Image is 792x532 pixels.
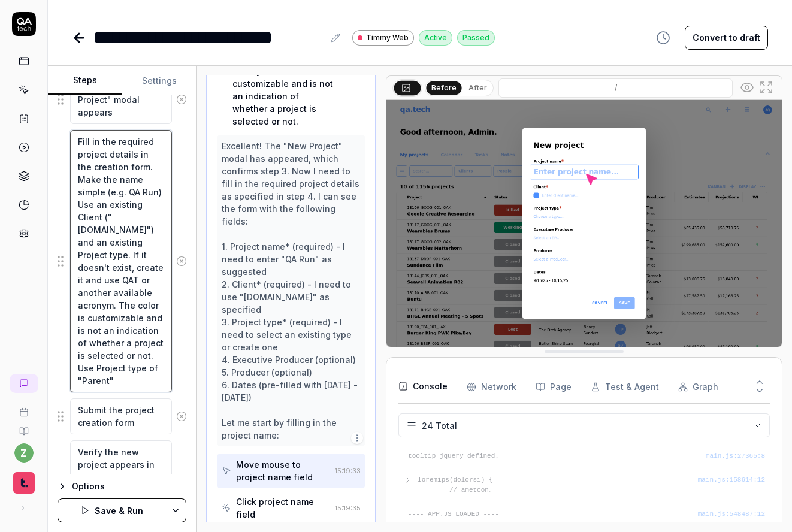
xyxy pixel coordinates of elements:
[10,374,38,393] a: New conversation
[386,100,782,347] img: Screenshot
[457,30,495,46] div: Passed
[236,495,330,521] div: Click project name field
[398,370,448,404] button: Console
[737,78,757,97] button: Show all interative elements
[217,454,365,488] button: Move mouse to project name field15:19:33
[13,472,35,494] img: Timmy Logo
[464,81,492,95] button: After
[222,140,361,442] div: Excellent! The "New Project" modal has appeared, which confirms step 3. Now I need to fill in the...
[366,32,409,43] span: Timmy Web
[217,491,365,525] button: Click project name field15:19:35
[48,66,122,95] button: Steps
[236,458,330,483] div: Move mouse to project name field
[757,78,776,97] button: Open in full screen
[467,370,516,404] button: Network
[678,370,718,404] button: Graph
[591,370,659,404] button: Test & Agent
[58,129,186,393] div: Suggestions
[408,509,765,519] pre: ---- APP.JS LOADED ----
[58,479,186,494] button: Options
[706,451,765,461] button: main.js:27365:8
[706,451,765,461] div: main.js : 27365 : 8
[408,451,765,461] pre: tooltip jquery defined.
[5,463,43,496] button: Timmy Logo
[14,443,34,463] button: z
[426,81,461,94] button: Before
[122,66,197,95] button: Settings
[58,75,186,125] div: Suggestions
[698,509,765,519] div: main.js : 548487 : 12
[419,30,452,46] div: Active
[698,509,765,519] button: main.js:548487:12
[5,398,43,417] a: Book a call with us
[698,475,765,485] div: main.js : 158614 : 12
[649,26,678,50] button: View version history
[418,475,698,495] pre: loremips(dolorsi) { // ametcon adipisc = elitsed || {}; doei.tempori = $.utlabo({}, etdo.magnaalI...
[352,29,414,46] a: Timmy Web
[536,370,572,404] button: Page
[72,479,186,494] div: Options
[172,249,191,273] button: Remove step
[172,87,191,111] button: Remove step
[335,467,361,475] time: 15:19:33
[58,398,186,435] div: Suggestions
[685,26,768,50] button: Convert to draft
[172,404,191,428] button: Remove step
[698,475,765,485] button: main.js:158614:12
[5,417,43,436] a: Documentation
[335,504,361,512] time: 15:19:35
[58,498,165,522] button: Save & Run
